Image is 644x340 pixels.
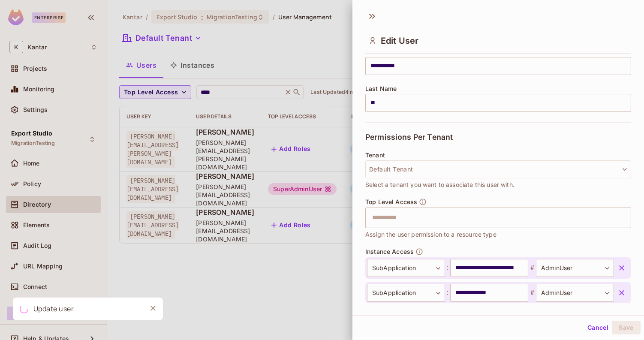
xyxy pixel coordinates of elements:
[528,263,536,273] span: #
[365,199,417,205] span: Top Level Access
[365,85,397,92] span: Last Name
[381,36,418,46] span: Edit User
[626,217,628,218] button: Open
[367,259,445,277] div: SubApplication
[365,160,631,178] button: Default Tenant
[365,248,414,255] span: Instance Access
[367,284,445,302] div: SubApplication
[536,259,614,277] div: AdminUser
[365,133,453,141] span: Permissions Per Tenant
[365,180,515,190] span: Select a tenant you want to associate this user with.
[445,288,450,298] span: :
[612,321,641,334] button: Save
[445,263,450,273] span: :
[365,230,497,239] span: Assign the user permission to a resource type
[536,284,614,302] div: AdminUser
[584,321,612,334] button: Cancel
[528,288,536,298] span: #
[147,302,159,315] button: Close
[365,152,385,159] span: Tenant
[33,304,74,314] div: Update user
